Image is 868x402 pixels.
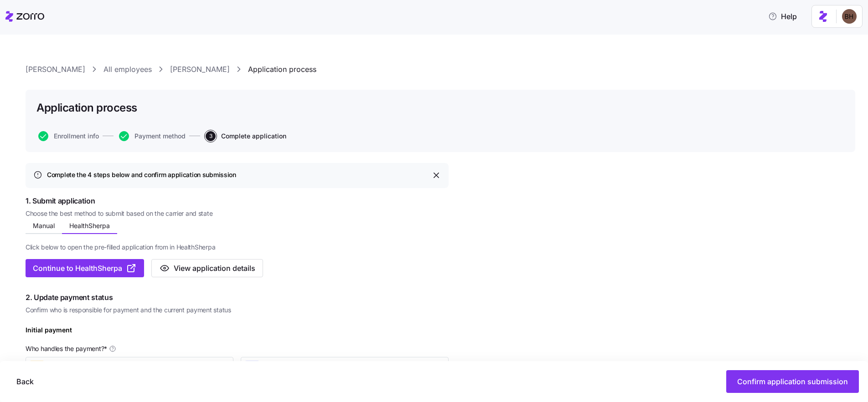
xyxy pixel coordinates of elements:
a: Enrollment info [36,131,99,141]
div: Complete the 4 steps below and confirm application submission [47,171,432,179]
span: Choose the best method to submit based on the carrier and state [26,209,449,218]
span: Complete application [221,133,286,139]
span: Enrollment info [54,133,99,139]
button: Back [9,370,41,393]
span: Payment method [134,133,186,139]
button: Continue to HealthSherpa [26,259,144,277]
button: 3Complete application [206,131,286,141]
a: [PERSON_NAME] [170,64,230,75]
button: Payment method [119,131,186,141]
h1: Application process [36,101,137,115]
button: Enrollment info [38,131,99,141]
a: Payment method [117,131,186,141]
a: All employees [103,64,152,75]
span: View application details [174,263,255,274]
span: 3 [206,131,216,141]
span: Help [768,11,797,22]
span: Manual [33,223,55,229]
a: 3Complete application [204,131,286,141]
span: Click below to open the pre-filled application from in HealthSherpa [26,243,215,252]
span: Confirm who is responsible for payment and the current payment status [26,305,449,315]
a: Application process [248,64,316,75]
span: 1. Submit application [26,195,449,207]
span: Continue to HealthSherpa [33,263,122,274]
span: Who handles the payment? * [26,344,107,353]
img: c3c218ad70e66eeb89914ccc98a2927c [842,9,857,24]
a: [PERSON_NAME] [26,64,85,75]
button: Help [761,7,804,25]
button: View application details [151,259,263,277]
span: Back [16,376,34,387]
span: 2. Update payment status [26,292,449,303]
span: Confirm application submission [737,376,848,387]
button: Confirm application submission [726,370,859,393]
div: Initial payment [26,325,72,342]
span: HealthSherpa [69,223,110,229]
